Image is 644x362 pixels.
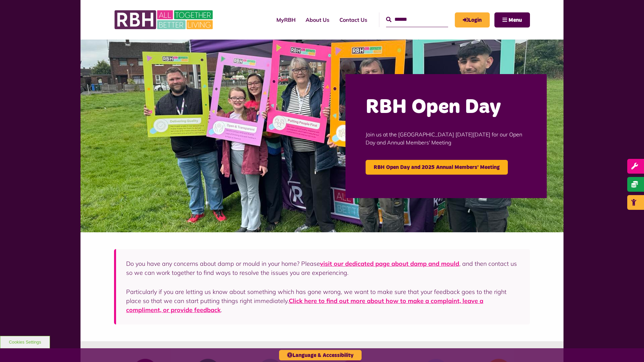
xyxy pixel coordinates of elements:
h2: RBH Open Day [366,94,527,120]
a: MyRBH [271,11,301,29]
button: Navigation [494,12,530,27]
p: Particularly if you are letting us know about something which has gone wrong, we want to make sur... [126,287,520,314]
button: Language & Accessibility [279,350,362,360]
img: RBH [114,7,215,33]
p: Do you have any concerns about damp or mould in your home? Please , and then contact us so we can... [126,259,520,277]
iframe: Netcall Web Assistant for live chat [614,332,644,362]
img: Image (22) [80,40,563,232]
span: Menu [508,17,522,23]
a: visit our dedicated page about damp and mould [320,260,459,267]
p: Join us at the [GEOGRAPHIC_DATA] [DATE][DATE] for our Open Day and Annual Members' Meeting [366,120,527,157]
a: Click here to find out more about how to make a complaint, leave a compliment, or provide feedback [126,297,483,314]
a: MyRBH [455,12,490,27]
a: RBH Open Day and 2025 Annual Members' Meeting [366,160,508,175]
a: Contact Us [334,11,372,29]
a: About Us [301,11,334,29]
